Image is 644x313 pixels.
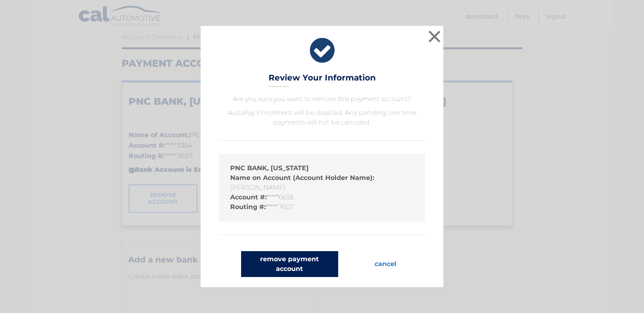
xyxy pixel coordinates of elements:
button: cancel [368,251,403,277]
strong: PNC BANK, [US_STATE] [230,164,309,172]
h3: Review Your Information [269,73,376,87]
button: remove payment account [241,251,338,277]
li: [PERSON_NAME] [230,173,414,192]
strong: Name on Account (Account Holder Name): [230,174,374,182]
p: AutoPay Enrollment will be disabled. Any pending one time payments will not be canceled. [219,108,425,127]
button: × [426,28,443,44]
strong: Routing #: [230,203,266,211]
p: Are you sure you want to remove this payment account? [219,94,425,104]
strong: Account #: [230,193,267,201]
